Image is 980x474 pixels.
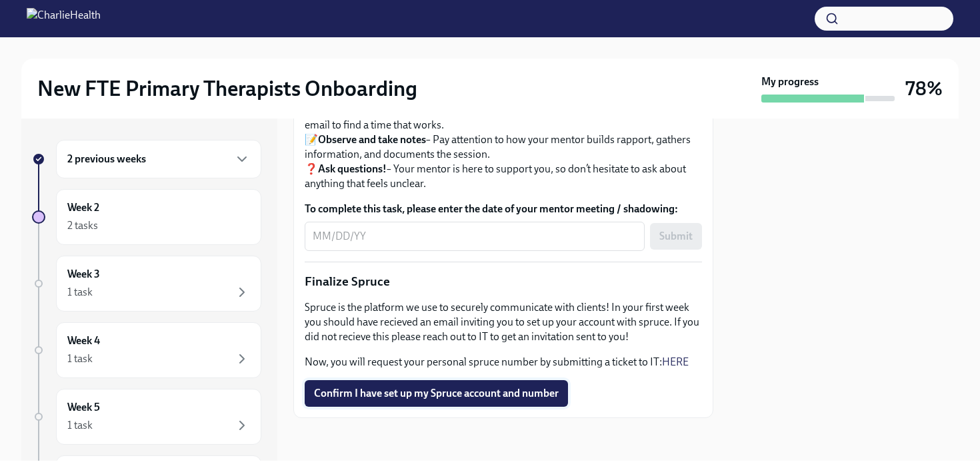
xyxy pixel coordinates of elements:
[67,334,100,348] h6: Week 4
[32,256,261,312] a: Week 31 task
[37,75,417,102] h2: New FTE Primary Therapists Onboarding
[305,273,702,290] p: Finalize Spruce
[67,152,146,166] h6: 2 previous weeks
[305,300,702,344] p: Spruce is the platform we use to securely communicate with clients! In your first week you should...
[67,418,93,433] div: 1 task
[305,202,702,216] label: To complete this task, please enter the date of your mentor meeting / shadowing:
[67,285,93,300] div: 1 task
[67,400,100,415] h6: Week 5
[305,355,702,369] p: Now, you will request your personal spruce number by submitting a ticket to IT:
[67,200,99,215] h6: Week 2
[314,387,559,400] span: Confirm I have set up my Spruce account and number
[662,355,689,368] a: HERE
[318,162,387,175] strong: Ask questions!
[27,8,101,29] img: CharlieHealth
[67,352,93,366] div: 1 task
[67,267,100,282] h6: Week 3
[32,389,261,445] a: Week 51 task
[67,218,98,233] div: 2 tasks
[32,322,261,378] a: Week 41 task
[305,380,568,407] button: Confirm I have set up my Spruce account and number
[761,75,819,89] strong: My progress
[56,140,261,178] div: 2 previous weeks
[905,77,943,101] h3: 78%
[318,133,426,146] strong: Observe and take notes
[305,89,702,191] p: 📅 – If you haven’t already, reach out to them on Slack or email to find a time that works. 📝 – Pa...
[32,189,261,245] a: Week 22 tasks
